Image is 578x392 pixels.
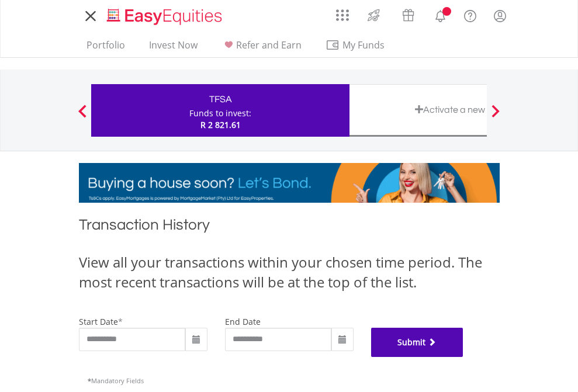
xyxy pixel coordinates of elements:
[105,7,227,26] img: EasyEquities_Logo.png
[102,3,227,26] a: Home page
[79,214,500,241] h1: Transaction History
[98,91,342,107] div: TFSA
[144,39,202,57] a: Invest Now
[484,110,507,122] button: Next
[399,6,418,25] img: vouchers-v2.svg
[217,39,306,57] a: Refer and Earn
[189,107,251,119] div: Funds to invest:
[326,37,402,53] span: My Funds
[455,3,485,26] a: FAQ's and Support
[79,252,500,293] div: View all your transactions within your chosen time period. The most recent transactions will be a...
[71,110,94,122] button: Previous
[236,39,302,51] span: Refer and Earn
[328,3,357,22] a: AppsGrid
[200,119,241,130] span: R 2 821.61
[364,6,383,25] img: thrive-v2.svg
[371,328,463,357] button: Submit
[336,9,349,22] img: grid-menu-icon.svg
[79,316,118,327] label: start date
[425,3,455,26] a: Notifications
[79,163,500,203] img: EasyMortage Promotion Banner
[225,316,261,327] label: end date
[82,39,130,57] a: Portfolio
[88,376,144,385] span: Mandatory Fields
[391,3,425,25] a: Vouchers
[485,3,515,29] a: My Profile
